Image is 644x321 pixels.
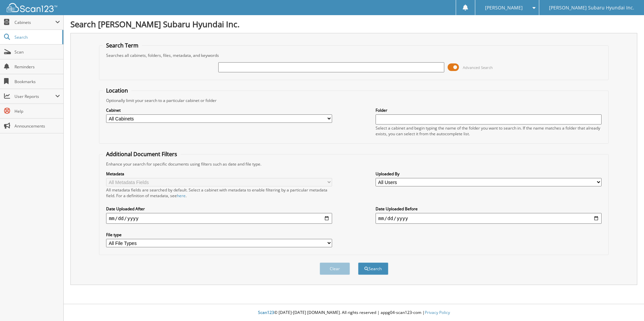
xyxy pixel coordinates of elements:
[425,310,450,315] a: Privacy Policy
[610,289,644,321] iframe: Chat Widget
[485,6,523,10] span: [PERSON_NAME]
[103,150,181,158] legend: Additional Document Filters
[376,213,602,224] input: end
[14,34,59,40] span: Search
[14,20,55,25] span: Cabinets
[70,19,637,30] h1: Search [PERSON_NAME] Subaru Hyundai Inc.
[14,108,60,114] span: Help
[106,171,332,177] label: Metadata
[14,94,55,99] span: User Reports
[376,107,602,113] label: Folder
[358,262,388,275] button: Search
[103,161,605,167] div: Enhance your search for specific documents using filters such as date and file type.
[14,79,60,84] span: Bookmarks
[103,98,605,103] div: Optionally limit your search to a particular cabinet or folder
[64,305,644,321] div: © [DATE]-[DATE] [DOMAIN_NAME]. All rights reserved | appg04-scan123-com |
[463,65,493,70] span: Advanced Search
[320,262,350,275] button: Clear
[106,232,332,238] label: File type
[376,171,602,177] label: Uploaded By
[14,64,60,70] span: Reminders
[103,52,605,58] div: Searches all cabinets, folders, files, metadata, and keywords
[549,6,634,10] span: [PERSON_NAME] Subaru Hyundai Inc.
[376,125,602,137] div: Select a cabinet and begin typing the name of the folder you want to search in. If the name match...
[106,187,332,199] div: All metadata fields are searched by default. Select a cabinet with metadata to enable filtering b...
[103,87,131,94] legend: Location
[106,213,332,224] input: start
[103,42,142,49] legend: Search Term
[376,206,602,212] label: Date Uploaded Before
[106,107,332,113] label: Cabinet
[106,206,332,212] label: Date Uploaded After
[258,310,274,315] span: Scan123
[7,3,57,12] img: scan123-logo-white.svg
[177,193,186,199] a: here
[14,123,60,129] span: Announcements
[14,49,60,55] span: Scan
